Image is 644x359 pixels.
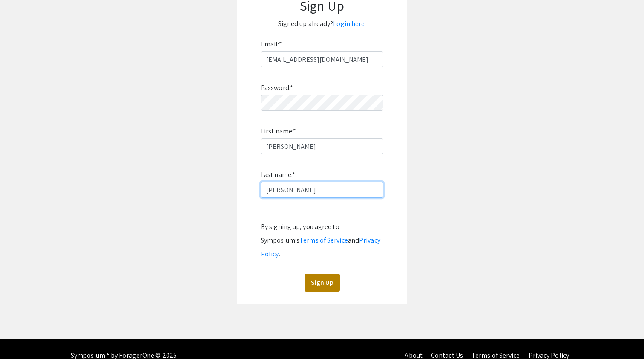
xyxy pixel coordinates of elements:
label: First name: [261,124,296,138]
p: Signed up already? [245,17,399,31]
label: Email: [261,38,282,51]
a: Terms of Service [299,236,348,245]
iframe: Chat [6,321,36,353]
label: Last name: [261,168,295,182]
a: Login here. [333,19,366,28]
a: Privacy Policy [261,236,380,258]
label: Password: [261,81,293,95]
div: By signing up, you agree to Symposium’s and . [261,220,383,261]
button: Sign Up [305,274,340,292]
